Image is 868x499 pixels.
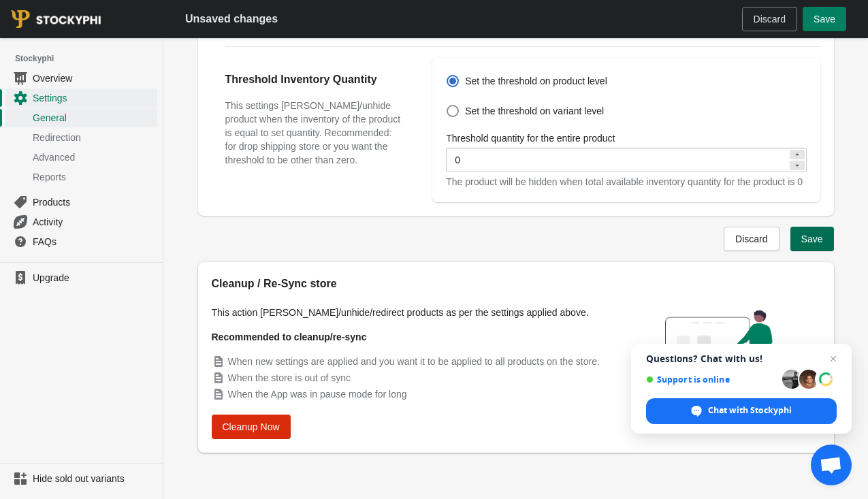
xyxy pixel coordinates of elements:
[742,7,797,31] button: Discard
[212,332,367,342] strong: Recommended to cleanup/re-sync
[33,91,155,105] span: Settings
[5,268,157,287] a: Upgrade
[5,127,157,147] a: Redirection
[212,276,620,292] h2: Cleanup / Re-Sync store
[33,71,155,85] span: Overview
[754,14,786,25] span: Discard
[185,11,278,27] h2: Unsaved changes
[33,235,155,248] span: FAQs
[790,227,834,251] button: Save
[801,234,823,244] span: Save
[33,195,155,209] span: Products
[724,227,779,251] button: Discard
[33,170,155,184] span: Reports
[5,108,157,127] a: General
[33,150,155,164] span: Advanced
[15,52,163,65] span: Stockyphi
[225,99,406,167] h3: This settings [PERSON_NAME]/unhide product when the inventory of the product is equal to set quan...
[5,212,157,231] a: Activity
[228,372,351,383] span: When the store is out of sync
[708,404,792,417] span: Chat with Stockyphi
[5,68,157,88] a: Overview
[33,111,155,125] span: General
[5,192,157,212] a: Products
[446,175,806,189] div: The product will be hidden when total available inventory quantity for the product is 0
[735,234,767,244] span: Discard
[33,271,155,285] span: Upgrade
[228,356,600,367] span: When new settings are applied and you want it to be applied to all products on the store.
[212,306,620,319] p: This action [PERSON_NAME]/unhide/redirect products as per the settings applied above.
[212,415,291,439] button: Cleanup Now
[223,421,280,432] span: Cleanup Now
[803,7,846,31] button: Save
[228,389,407,400] span: When the App was in pause mode for long
[33,215,155,229] span: Activity
[446,131,615,145] label: Threshold quantity for the entire product
[646,398,837,424] div: Chat with Stockyphi
[814,14,835,25] span: Save
[33,131,155,144] span: Redirection
[5,88,157,108] a: Settings
[5,231,157,251] a: FAQs
[225,71,406,88] h2: Threshold Inventory Quantity
[646,374,777,385] span: Support is online
[5,469,157,488] a: Hide sold out variants
[811,445,852,485] div: Open chat
[5,167,157,187] a: Reports
[465,104,604,118] span: Set the threshold on variant level
[465,74,607,88] span: Set the threshold on product level
[33,472,155,485] span: Hide sold out variants
[825,351,841,367] span: Close chat
[646,353,837,364] span: Questions? Chat with us!
[5,147,157,167] a: Advanced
